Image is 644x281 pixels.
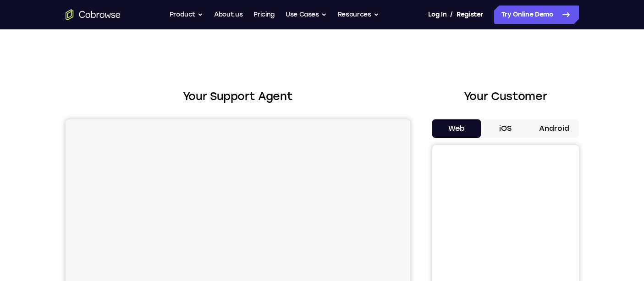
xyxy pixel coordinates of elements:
[214,6,242,24] a: About us
[170,6,204,24] button: Product
[338,6,379,24] button: Resources
[494,6,579,24] a: Try Online Demo
[450,9,453,20] span: /
[66,88,410,105] h2: Your Support Agent
[432,88,579,105] h2: Your Customer
[481,119,530,138] button: iOS
[66,9,121,20] a: Go to the home page
[457,6,483,24] a: Register
[286,6,327,24] button: Use Cases
[530,119,579,138] button: Android
[432,119,481,138] button: Web
[428,6,446,24] a: Log In
[253,6,275,24] a: Pricing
